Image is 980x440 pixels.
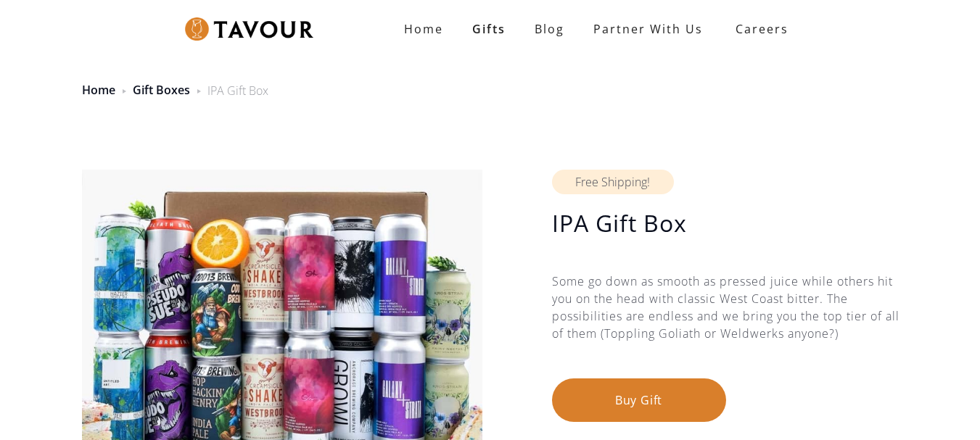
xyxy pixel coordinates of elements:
[82,82,115,98] a: Home
[133,82,190,98] a: Gift Boxes
[579,14,717,43] a: partner with us
[717,9,799,49] a: Careers
[520,14,579,43] a: Blog
[458,14,520,43] a: Gifts
[552,170,674,194] div: Free Shipping!
[552,209,900,238] h1: IPA Gift Box
[736,14,788,43] strong: Careers
[207,82,268,99] div: IPA Gift Box
[552,378,726,422] button: Buy Gift
[404,21,443,37] strong: Home
[552,273,900,378] div: Some go down as smooth as pressed juice while others hit you on the head with classic West Coast ...
[390,14,458,43] a: Home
